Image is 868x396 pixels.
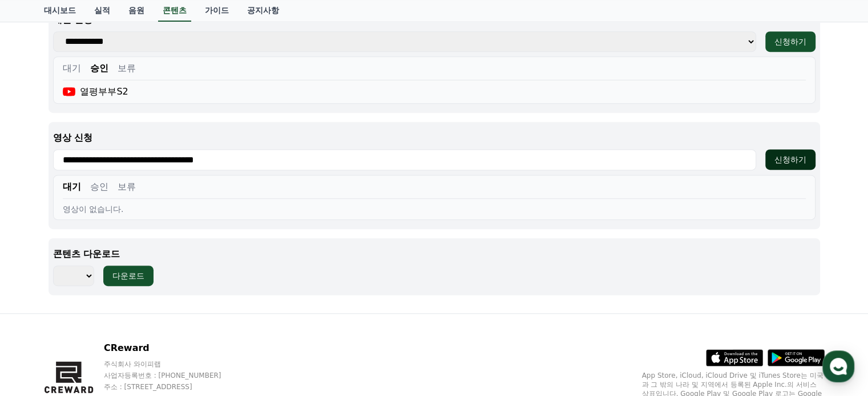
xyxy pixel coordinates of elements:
a: 설정 [147,301,219,330]
span: 설정 [176,319,190,328]
button: 대기 [63,180,81,194]
p: 영상 신청 [53,131,815,145]
p: 사업자등록번호 : [PHONE_NUMBER] [104,371,243,380]
span: 홈 [36,319,43,328]
button: 신청하기 [765,149,815,170]
div: 신청하기 [774,36,806,47]
div: 열평부부S2 [63,85,128,99]
p: 주식회사 와이피랩 [104,360,243,369]
a: 홈 [3,301,75,330]
div: 다운로드 [112,270,144,281]
div: 신청하기 [774,154,806,165]
p: 콘텐츠 다운로드 [53,247,815,261]
a: 대화 [75,301,147,330]
div: 영상이 없습니다. [63,203,806,215]
button: 보류 [118,180,136,194]
button: 승인 [90,62,108,75]
p: CReward [104,341,243,355]
span: 대화 [104,319,118,328]
button: 보류 [118,62,136,75]
p: 주소 : [STREET_ADDRESS] [104,382,243,391]
button: 다운로드 [103,266,154,286]
button: 대기 [63,62,81,75]
button: 신청하기 [765,31,815,52]
button: 승인 [90,180,108,194]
